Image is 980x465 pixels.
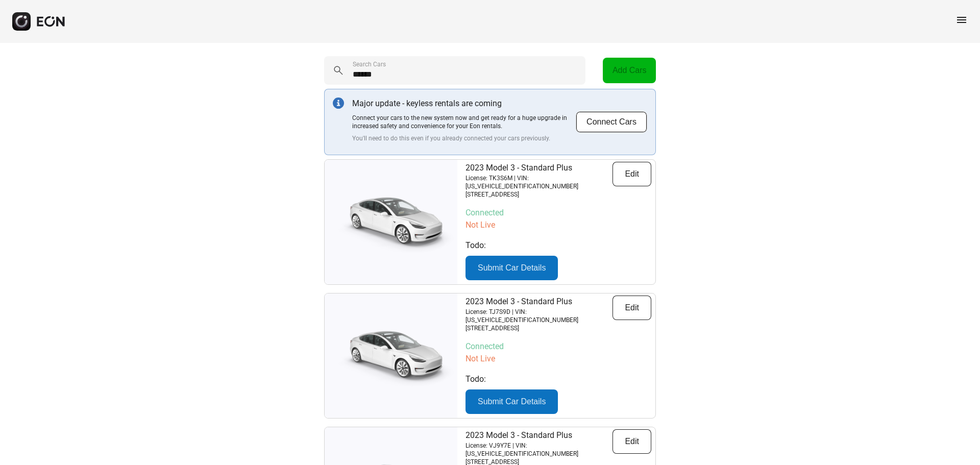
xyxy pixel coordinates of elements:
[465,162,612,174] p: 2023 Model 3 - Standard Plus
[325,323,457,389] img: car
[612,162,651,186] button: Edit
[352,97,576,110] p: Major update - keyless rentals are coming
[465,429,612,442] p: 2023 Model 3 - Standard Plus
[465,207,651,219] p: Connected
[465,174,612,190] p: License: TK3S6M | VIN: [US_VEHICLE_IDENTIFICATION_NUMBER]
[352,134,576,142] p: You'll need to do this even if you already connected your cars previously.
[325,189,457,255] img: car
[352,114,576,130] p: Connect your cars to the new system now and get ready for a huge upgrade in increased safety and ...
[465,296,612,308] p: 2023 Model 3 - Standard Plus
[465,353,651,365] p: Not Live
[465,340,651,353] p: Connected
[465,190,612,199] p: [STREET_ADDRESS]
[576,111,647,133] button: Connect Cars
[353,60,386,68] label: Search Cars
[333,97,344,109] img: info
[612,429,651,454] button: Edit
[612,296,651,320] button: Edit
[465,389,558,414] button: Submit Car Details
[465,373,651,385] p: Todo:
[955,14,968,26] span: menu
[465,219,651,231] p: Not Live
[465,256,558,280] button: Submit Car Details
[465,442,612,458] p: License: VJ9Y7E | VIN: [US_VEHICLE_IDENTIFICATION_NUMBER]
[465,239,651,252] p: Todo:
[465,324,612,332] p: [STREET_ADDRESS]
[465,308,612,324] p: License: TJ7S9D | VIN: [US_VEHICLE_IDENTIFICATION_NUMBER]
